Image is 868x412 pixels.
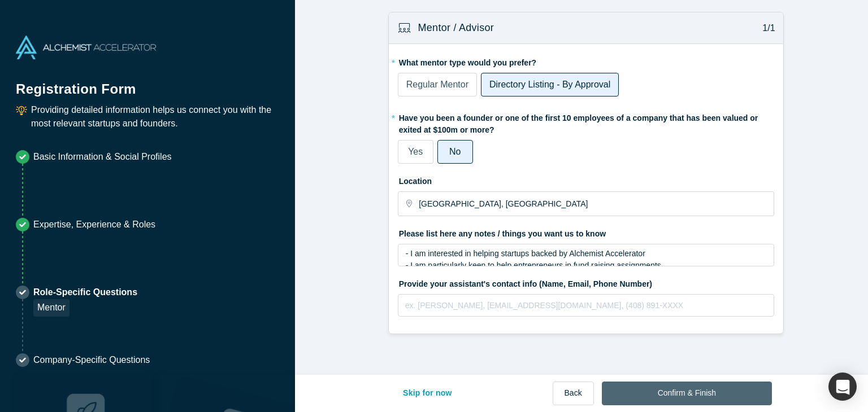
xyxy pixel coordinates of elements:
[33,286,137,299] p: Role-Specific Questions
[16,67,279,99] h1: Registration Form
[31,103,279,130] p: Providing detailed information helps us connect you with the most relevant startups and founders.
[553,382,594,405] button: Back
[16,36,156,59] img: Alchemist Accelerator Logo
[398,172,774,187] label: Location
[33,218,155,231] p: Expertise, Experience & Roles
[398,274,774,290] label: Provide your assistant's contact info (Name, Email, Phone Number)
[449,147,461,156] span: No
[398,224,774,240] label: Please list here any notes / things you want us to know
[408,147,423,156] span: Yes
[406,261,661,270] span: - I am particularly keen to help entrepreneurs in fund raising assignments
[602,382,772,405] button: Confirm & Finish
[398,53,774,69] label: What mentor type would you prefer?
[757,21,775,35] p: 1/1
[418,20,494,36] h3: Mentor / Advisor
[406,298,767,321] div: rdw-editor
[419,192,772,216] input: Enter a location
[406,248,767,270] div: rdw-editor
[406,80,468,89] span: Regular Mentor
[33,353,150,367] p: Company-Specific Questions
[33,299,70,317] div: Mentor
[391,382,464,405] button: Skip for now
[398,108,774,136] label: Have you been a founder or one of the first 10 employees of a company that has been valued or exi...
[489,80,610,89] span: Directory Listing - By Approval
[398,294,774,317] div: rdw-wrapper
[398,244,774,266] div: rdw-wrapper
[33,150,172,164] p: Basic Information & Social Profiles
[406,249,645,258] span: - I am interested in helping startups backed by Alchemist Accelerator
